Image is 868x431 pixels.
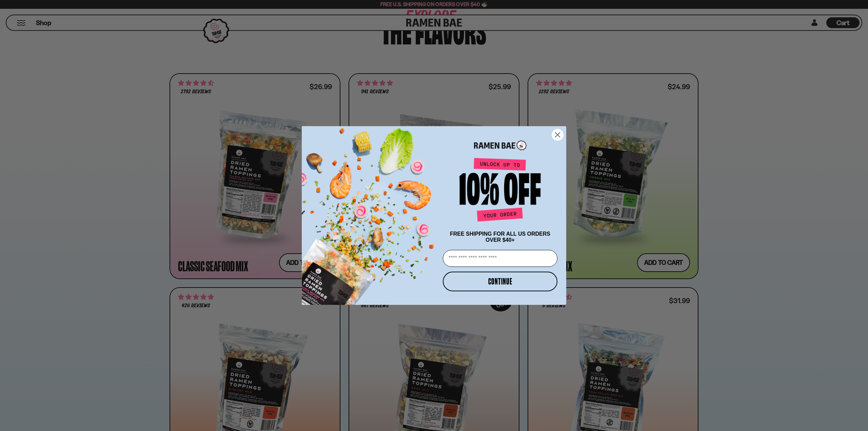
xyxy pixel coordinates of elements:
span: FREE SHIPPING FOR ALL US ORDERS OVER $40+ [450,231,550,243]
img: Unlock up to 10% off [458,158,542,224]
img: ce7035ce-2e49-461c-ae4b-8ade7372f32c.png [302,120,440,305]
button: CONTINUE [443,272,557,291]
img: Ramen Bae Logo [474,140,527,151]
button: Close dialog [552,129,564,141]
